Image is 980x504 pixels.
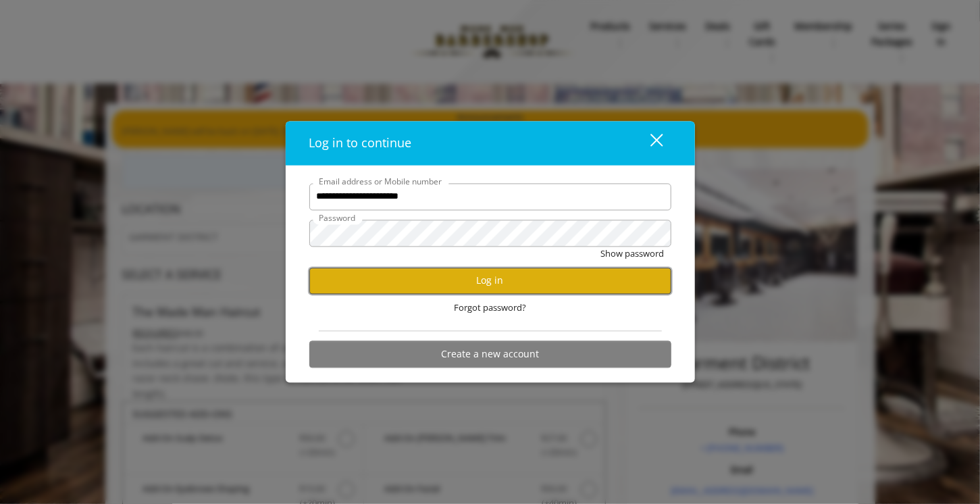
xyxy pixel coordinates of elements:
[601,247,665,261] button: Show password
[313,175,449,188] label: Email address or Mobile number
[309,341,671,368] button: Create a new account
[625,129,671,157] button: close dialog
[309,268,671,294] button: Log in
[635,133,662,153] div: close dialog
[454,301,526,315] span: Forgot password?
[309,183,671,210] input: Email address or Mobile number
[309,220,671,247] input: Password
[309,134,412,151] span: Log in to continue
[313,211,363,224] label: Password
